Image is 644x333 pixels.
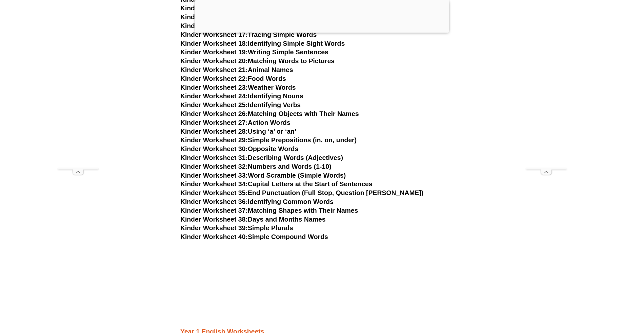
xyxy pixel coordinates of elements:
span: Kinder Worksheet 34: [180,180,248,188]
a: Kinder Worksheet 38:Days and Months Names [180,216,326,223]
span: Kinder Worksheet 18: [180,40,248,47]
iframe: Advertisement [180,242,464,315]
a: Kinder Worksheet 25:Identifying Verbs [180,101,301,109]
span: Kinder Worksheet 23: [180,84,248,91]
span: Kinder Worksheet 32: [180,163,248,170]
iframe: Advertisement [526,17,567,168]
a: Kinder Worksheet 20:Matching Words to Pictures [180,57,335,65]
span: Kinder Worksheet 28: [180,128,248,135]
iframe: Advertisement [58,17,98,168]
iframe: Chat Widget [557,276,644,333]
a: Kinder Worksheet 34:Capital Letters at the Start of Sentences [180,180,372,188]
a: Kinder Worksheet 37:Matching Shapes with Their Names [180,207,358,214]
span: Kinder Worksheet 21: [180,66,248,74]
a: Kinder Worksheet 22:Food Words [180,75,286,82]
span: Kinder Worksheet 33: [180,172,248,179]
a: Kinder Worksheet 14:Days of the Week [180,4,302,12]
span: Kinder Worksheet 39: [180,224,248,232]
a: Kinder Worksheet 19:Writing Simple Sentences [180,48,328,56]
a: Kinder Worksheet 30:Opposite Words [180,145,299,153]
span: Kinder Worksheet 17: [180,31,248,38]
a: Kinder Worksheet 36:Identifying Common Words [180,198,334,205]
a: Kinder Worksheet 29:Simple Prepositions (in, on, under) [180,136,357,144]
a: Kinder Worksheet 28:Using ‘a’ or ‘an’ [180,128,297,135]
span: Kinder Worksheet 20: [180,57,248,65]
a: Kinder Worksheet 35:End Punctuation (Full Stop, Question [PERSON_NAME]) [180,189,424,197]
span: Kinder Worksheet 37: [180,207,248,214]
a: Kinder Worksheet 23:Weather Words [180,84,296,91]
a: Kinder Worksheet 40:Simple Compound Words [180,233,328,241]
span: Kinder Worksheet 40: [180,233,248,241]
span: Kinder Worksheet 26: [180,110,248,117]
a: Kinder Worksheet 18:Identifying Simple Sight Words [180,40,345,47]
span: Kinder Worksheet 19: [180,48,248,56]
span: Kinder Worksheet 29: [180,136,248,144]
a: Kinder Worksheet 33:Word Scramble (Simple Words) [180,172,346,179]
span: Kinder Worksheet 30: [180,145,248,153]
span: Kinder Worksheet 22: [180,75,248,82]
a: Kinder Worksheet 16:Matching Pictures to Words [180,22,335,30]
a: Kinder Worksheet 21:Animal Names [180,66,293,74]
span: Kinder Worksheet 24: [180,92,248,100]
a: Kinder Worksheet 17:Tracing Simple Words [180,31,317,38]
span: Kinder Worksheet 36: [180,198,248,205]
a: Kinder Worksheet 39:Simple Plurals [180,224,293,232]
a: Kinder Worksheet 26:Matching Objects with Their Names [180,110,359,117]
a: Kinder Worksheet 24:Identifying Nouns [180,92,303,100]
span: Kinder Worksheet 14: [180,4,248,12]
span: Kinder Worksheet 25: [180,101,248,109]
a: Kinder Worksheet 15:Simple Word Families (e.g., cat, bat, hat) [180,13,374,21]
span: Kinder Worksheet 38: [180,216,248,223]
a: Kinder Worksheet 27:Action Words [180,119,290,126]
span: Kinder Worksheet 31: [180,154,248,161]
span: Kinder Worksheet 35: [180,189,248,197]
a: Kinder Worksheet 31:Describing Words (Adjectives) [180,154,343,161]
span: Kinder Worksheet 16: [180,22,248,30]
span: Kinder Worksheet 27: [180,119,248,126]
span: Kinder Worksheet 15: [180,13,248,21]
a: Kinder Worksheet 32:Numbers and Words (1-10) [180,163,331,170]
